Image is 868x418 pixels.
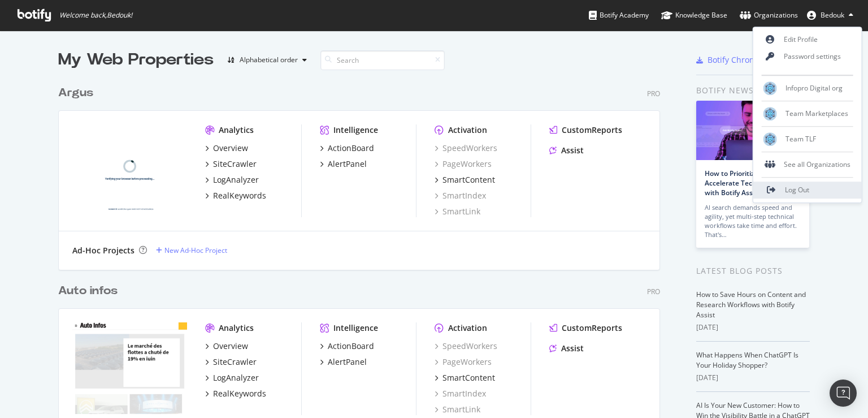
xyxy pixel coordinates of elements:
div: Botify Academy [589,10,649,21]
div: Activation [448,124,487,136]
span: Team Marketplaces [785,109,848,119]
div: Botify Chrome Plugin [708,54,787,66]
img: Team Marketplaces [763,107,777,120]
div: AI search demands speed and agility, yet multi-step technical workflows take time and effort. Tha... [705,203,801,239]
img: Infopro Digital org [763,81,777,95]
div: CustomReports [562,322,622,334]
div: Ad-Hoc Projects [72,245,134,256]
a: Argus [58,85,98,101]
div: RealKeywords [213,190,266,201]
a: SpeedWorkers [435,143,497,154]
a: SmartLink [435,206,480,217]
div: Pro [647,89,660,98]
a: AlertPanel [320,158,367,170]
div: LogAnalyzer [213,174,259,186]
div: Open Intercom Messenger [830,380,857,407]
span: Team TLF [785,135,816,144]
div: Auto infos [58,283,118,299]
div: [DATE] [696,373,810,383]
button: Alphabetical order [223,51,311,69]
div: Analytics [219,124,254,136]
a: Password settings [753,48,862,65]
a: Auto infos [58,283,122,299]
div: Alphabetical order [240,57,298,63]
div: See all Organizations [753,156,862,173]
a: Botify Chrome Plugin [696,54,787,66]
div: SiteCrawler [213,158,257,170]
div: Analytics [219,322,254,334]
a: SiteCrawler [205,158,257,170]
div: AlertPanel [328,158,367,170]
a: LogAnalyzer [205,174,259,186]
img: argusdelassurance.com [72,124,187,216]
a: ActionBoard [320,341,374,352]
a: ActionBoard [320,143,374,154]
img: How to Prioritize and Accelerate Technical SEO with Botify Assist [696,101,809,160]
span: Infopro Digital org [785,84,843,93]
a: SmartContent [435,372,495,383]
a: SiteCrawler [205,356,257,368]
div: Assist [561,343,584,354]
a: RealKeywords [205,388,266,399]
span: Log Out [785,186,809,195]
div: Overview [213,143,248,154]
div: LogAnalyzer [213,372,259,383]
div: Intelligence [333,124,378,136]
a: CustomReports [549,124,622,136]
a: CustomReports [549,322,622,334]
img: Team TLF [763,132,777,146]
div: Activation [448,322,487,334]
div: AlertPanel [328,356,367,368]
span: Bedouk [821,10,844,20]
a: What Happens When ChatGPT Is Your Holiday Shopper? [696,350,798,370]
a: AlertPanel [320,356,367,368]
a: LogAnalyzer [205,372,259,383]
a: Overview [205,143,248,154]
img: auto-infos.fr [72,322,187,414]
div: My Web Properties [58,49,214,71]
a: Log Out [753,182,862,199]
div: SmartContent [442,372,495,383]
a: New Ad-Hoc Project [156,245,227,255]
div: Overview [213,341,248,352]
div: Organizations [740,10,798,21]
div: Pro [647,287,660,296]
a: SmartContent [435,174,495,186]
div: Knowledge Base [661,10,727,21]
a: How to Save Hours on Content and Research Workflows with Botify Assist [696,290,806,320]
a: How to Prioritize and Accelerate Technical SEO with Botify Assist [705,169,787,197]
a: PageWorkers [435,356,492,368]
div: RealKeywords [213,388,266,399]
div: Intelligence [333,322,378,334]
div: Argus [58,85,93,101]
button: Bedouk [798,6,862,24]
div: Botify news [696,84,810,97]
a: SmartIndex [435,190,486,201]
div: New Ad-Hoc Project [164,245,227,255]
div: ActionBoard [328,341,374,352]
a: RealKeywords [205,190,266,201]
a: PageWorkers [435,158,492,170]
div: Assist [561,145,584,156]
a: Assist [549,145,584,156]
div: SiteCrawler [213,356,257,368]
div: Latest Blog Posts [696,265,810,277]
div: [DATE] [696,322,810,333]
a: SpeedWorkers [435,341,497,352]
a: SmartIndex [435,388,486,399]
a: Edit Profile [753,31,862,48]
a: Overview [205,341,248,352]
div: CustomReports [562,124,622,136]
a: Assist [549,343,584,354]
a: SmartLink [435,404,480,415]
div: ActionBoard [328,143,374,154]
div: SmartContent [442,174,495,186]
